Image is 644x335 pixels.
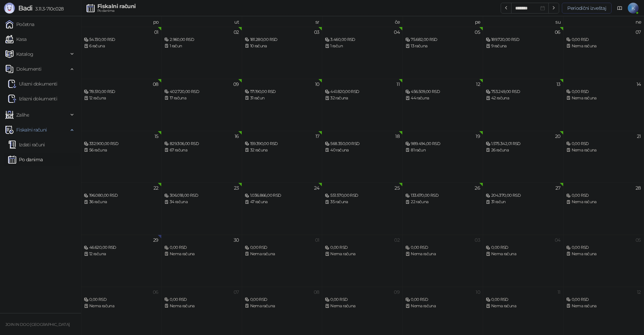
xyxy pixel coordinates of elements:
[475,238,480,242] div: 03
[5,32,26,46] a: Kasa
[486,141,560,147] div: 1.575.342,01 RSD
[164,95,239,101] div: 17 računa
[242,27,323,79] td: 2025-09-03
[245,37,319,43] div: 181.280,00 RSD
[154,30,159,34] div: 01
[486,244,560,251] div: 0,00 RSD
[325,303,400,309] div: Nema računa
[4,3,15,14] img: Logo
[84,199,159,205] div: 36 računa
[405,244,480,251] div: 0,00 RSD
[97,9,136,13] div: Po danima
[164,147,239,153] div: 67 računa
[235,134,239,139] div: 16
[97,4,136,9] div: Fiskalni računi
[566,95,641,101] div: Nema računa
[405,296,480,303] div: 0,00 RSD
[564,235,644,287] td: 2025-10-05
[84,141,159,147] div: 332.900,00 RSD
[476,82,480,87] div: 12
[486,192,560,199] div: 204.370,00 RSD
[162,79,242,131] td: 2025-09-09
[245,43,319,49] div: 10 računa
[242,79,323,131] td: 2025-09-10
[564,183,644,235] td: 2025-09-28
[566,141,641,147] div: 0,00 RSD
[16,62,41,76] span: Dokumenti
[245,296,319,303] div: 0,00 RSD
[314,186,319,190] div: 24
[234,238,239,242] div: 30
[395,134,400,139] div: 18
[566,296,641,303] div: 0,00 RSD
[486,251,560,257] div: Nema računa
[245,244,319,251] div: 0,00 RSD
[242,235,323,287] td: 2025-10-01
[395,186,400,190] div: 25
[405,37,480,43] div: 75.682,00 RSD
[403,235,483,287] td: 2025-10-03
[405,43,480,49] div: 13 računa
[153,186,159,190] div: 22
[314,30,319,34] div: 03
[242,183,323,235] td: 2025-09-24
[403,131,483,183] td: 2025-09-19
[8,153,43,166] a: Po danima
[476,290,480,294] div: 10
[322,79,403,131] td: 2025-09-11
[245,251,319,257] div: Nema računa
[566,147,641,153] div: Nema računa
[556,82,560,87] div: 13
[8,92,57,105] a: Izlazni dokumenti
[325,89,400,95] div: 441.820,00 RSD
[8,138,45,151] a: Izdati računi
[245,95,319,101] div: 31 račun
[234,30,239,34] div: 02
[154,134,159,139] div: 15
[325,199,400,205] div: 35 računa
[164,43,239,49] div: 1 račun
[405,303,480,309] div: Nema računa
[164,303,239,309] div: Nema računa
[555,238,560,242] div: 04
[84,43,159,49] div: 6 računa
[162,183,242,235] td: 2025-09-23
[405,147,480,153] div: 81 račun
[245,89,319,95] div: 171.190,00 RSD
[18,4,32,12] span: Badi
[162,27,242,79] td: 2025-09-02
[557,290,560,294] div: 11
[325,37,400,43] div: 3.460,00 RSD
[164,141,239,147] div: 829.306,00 RSD
[81,183,162,235] td: 2025-09-22
[234,290,239,294] div: 07
[84,89,159,95] div: 78.510,00 RSD
[403,16,483,27] th: pe
[8,77,57,91] a: Ulazni dokumentiUlazni dokumenti
[315,238,319,242] div: 01
[566,199,641,205] div: Nema računa
[483,131,564,183] td: 2025-09-20
[486,199,560,205] div: 31 račun
[81,235,162,287] td: 2025-09-29
[566,244,641,251] div: 0,00 RSD
[164,244,239,251] div: 0,00 RSD
[322,235,403,287] td: 2025-10-02
[242,131,323,183] td: 2025-09-17
[81,131,162,183] td: 2025-09-15
[566,43,641,49] div: Nema računa
[164,251,239,257] div: Nema računa
[562,3,612,14] button: Periodični izveštaj
[242,16,323,27] th: sr
[405,95,480,101] div: 44 računa
[325,251,400,257] div: Nema računa
[245,199,319,205] div: 47 računa
[637,134,641,139] div: 21
[564,27,644,79] td: 2025-09-07
[483,27,564,79] td: 2025-09-06
[483,235,564,287] td: 2025-10-04
[614,3,625,14] a: Dokumentacija
[322,27,403,79] td: 2025-09-04
[325,192,400,199] div: 551.570,00 RSD
[81,79,162,131] td: 2025-09-08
